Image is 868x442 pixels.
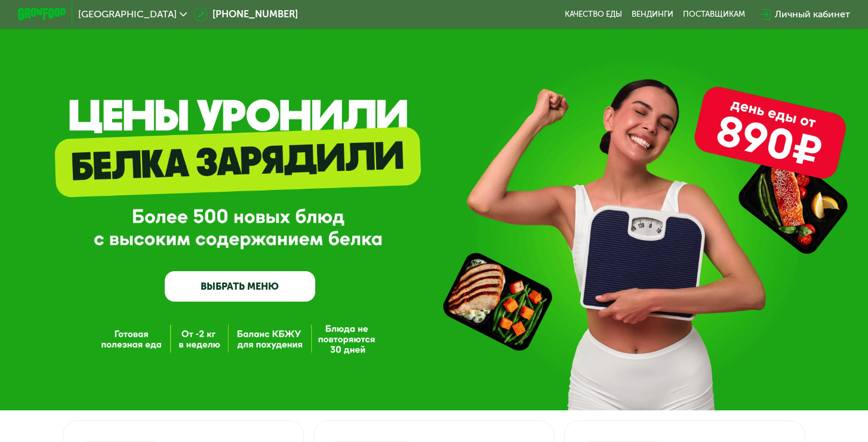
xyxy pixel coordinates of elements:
div: Личный кабинет [775,7,850,22]
a: [PHONE_NUMBER] [193,7,298,22]
a: ВЫБРАТЬ МЕНЮ [165,271,315,301]
a: Качество еды [565,10,622,19]
a: Вендинги [632,10,673,19]
span: [GEOGRAPHIC_DATA] [78,10,177,19]
div: поставщикам [683,10,745,19]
